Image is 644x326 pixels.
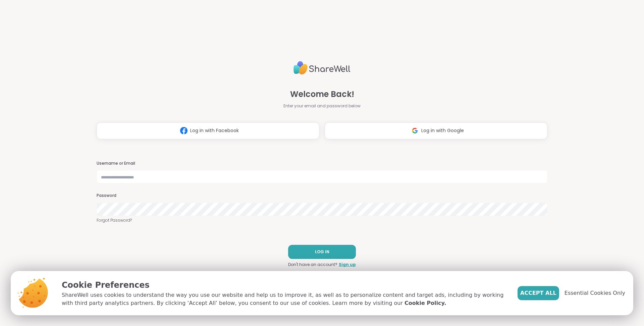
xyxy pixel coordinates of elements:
[325,122,547,139] button: Log in with Google
[405,299,446,307] a: Cookie Policy.
[97,193,547,199] h3: Password
[315,249,329,255] span: LOG IN
[62,291,507,307] p: ShareWell uses cookies to understand the way you use our website and help us to improve it, as we...
[283,103,361,109] span: Enter your email and password below
[62,279,507,291] p: Cookie Preferences
[97,217,547,223] a: Forgot Password?
[520,289,556,297] span: Accept All
[288,245,356,259] button: LOG IN
[190,127,239,134] span: Log in with Facebook
[288,262,337,268] span: Don't have an account?
[290,88,354,100] span: Welcome Back!
[177,124,190,137] img: ShareWell Logomark
[518,286,559,300] button: Accept All
[565,289,625,297] span: Essential Cookies Only
[97,161,547,166] h3: Username or Email
[97,122,319,139] button: Log in with Facebook
[421,127,464,134] span: Log in with Google
[409,124,421,137] img: ShareWell Logomark
[293,58,351,77] img: ShareWell Logo
[339,262,356,268] a: Sign up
